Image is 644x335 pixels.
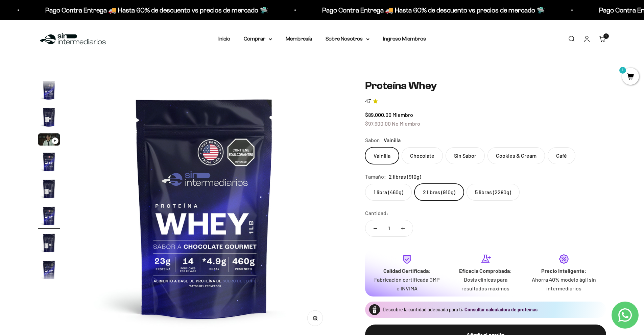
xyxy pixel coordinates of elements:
[369,304,380,315] img: Proteína
[365,136,381,145] legend: Sabor:
[365,209,388,217] label: Cantidad:
[326,34,369,43] summary: Sobre Nosotros
[459,267,512,274] strong: Eficacia Comprobada:
[452,275,519,292] p: Dosis clínicas para resultados máximos
[392,111,413,118] span: Miembro
[384,136,401,145] span: Vainilla
[38,151,60,173] img: Proteína Whey
[383,307,463,312] span: Descubre la cantidad adecuada para ti.
[38,232,60,254] img: Proteína Whey
[392,120,420,127] span: No Miembro
[244,34,272,43] summary: Comprar
[389,172,421,181] span: 2 libras (910g)
[38,151,60,175] button: Ir al artículo 4
[286,36,312,42] a: Membresía
[365,98,606,105] a: 4.74.7 de 5.0 estrellas
[38,79,60,101] img: Proteína Whey
[365,220,385,236] button: Reducir cantidad
[218,36,230,42] a: Inicio
[373,275,441,292] p: Fabricación certificada GMP e INVIMA
[38,232,60,256] button: Ir al artículo 7
[622,73,639,81] a: 1
[383,267,431,274] strong: Calidad Certificada:
[38,205,60,227] img: Proteína Whey
[383,36,426,42] a: Ingreso Miembros
[38,133,60,148] button: Ir al artículo 3
[320,5,543,16] p: Pago Contra Entrega 🚚 Hasta 60% de descuento vs precios de mercado 🛸
[38,178,60,200] img: Proteína Whey
[605,34,606,38] span: 1
[38,79,60,103] button: Ir al artículo 1
[44,5,266,16] p: Pago Contra Entrega 🚚 Hasta 60% de descuento vs precios de mercado 🛸
[365,172,386,181] legend: Tamaño:
[541,267,587,274] strong: Precio Inteligente:
[530,275,598,292] p: Ahorra 40% modelo ágil sin intermediarios
[619,66,627,74] mark: 1
[38,106,60,128] img: Proteína Whey
[365,120,391,127] span: $97.900,00
[365,79,606,92] h1: Proteína Whey
[38,259,60,283] button: Ir al artículo 8
[38,205,60,229] button: Ir al artículo 6
[393,220,413,236] button: Aumentar cantidad
[38,259,60,281] img: Proteína Whey
[365,98,371,105] span: 4.7
[38,106,60,130] button: Ir al artículo 2
[464,306,538,313] button: Consultar calculadora de proteínas
[365,111,391,118] span: $89.000,00
[38,178,60,202] button: Ir al artículo 5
